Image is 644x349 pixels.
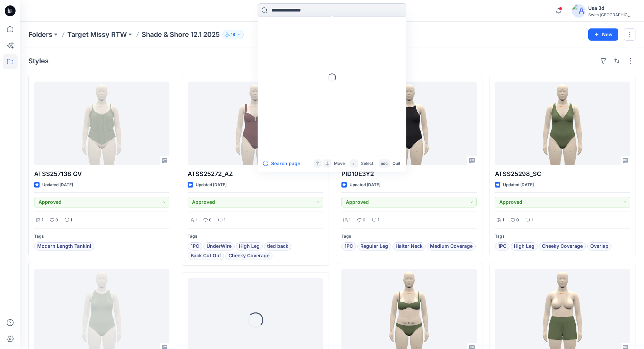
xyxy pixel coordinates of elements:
[341,233,477,240] p: Tags
[188,233,323,240] p: Tags
[363,217,365,224] p: 0
[514,242,534,250] span: High Leg
[396,242,423,250] span: Halter Neck
[229,252,269,260] span: Cheeky Coverage
[28,57,49,65] h4: Styles
[188,169,323,179] p: ATSS25272_AZ
[349,217,351,224] p: 1
[267,242,288,250] span: tied back
[42,217,43,224] p: 1
[28,30,52,39] a: Folders
[381,160,388,167] p: esc
[542,242,583,250] span: Cheeky Coverage
[195,217,197,224] p: 1
[495,233,630,240] p: Tags
[334,160,345,167] p: Move
[222,30,244,39] button: 18
[341,169,477,179] p: PID10E3Y2
[207,242,232,250] span: UnderWire
[191,242,199,250] span: 1PC
[37,242,91,250] span: Modern Length Tankini
[341,82,477,165] a: PID10E3Y2
[588,28,618,41] button: New
[516,217,519,224] p: 0
[55,217,58,224] p: 0
[42,181,73,189] p: Updated [DATE]
[430,242,473,250] span: Medium Coverage
[572,4,586,18] img: avatar
[344,242,353,250] span: 1PC
[590,242,609,250] span: Overlap
[498,242,506,250] span: 1PC
[142,30,220,39] p: Shade & Shore 12.1 2025
[70,217,72,224] p: 1
[188,82,323,165] a: ATSS25272_AZ
[67,30,127,39] a: Target Missy RTW
[196,181,226,189] p: Updated [DATE]
[495,169,630,179] p: ATSS25298_SC
[231,31,235,38] p: 18
[263,159,300,168] button: Search page
[239,242,260,250] span: High Leg
[34,169,169,179] p: ATSS257138 GV
[34,233,169,240] p: Tags
[392,160,400,167] p: Quit
[191,252,221,260] span: Back Cut Out
[34,82,169,165] a: ATSS257138 GV
[588,4,636,12] div: Usa 3d
[588,12,636,17] div: Swim [GEOGRAPHIC_DATA]
[531,217,533,224] p: 1
[361,160,373,167] p: Select
[360,242,388,250] span: Regular Leg
[503,181,534,189] p: Updated [DATE]
[502,217,504,224] p: 1
[209,217,212,224] p: 0
[350,181,380,189] p: Updated [DATE]
[495,82,630,165] a: ATSS25298_SC
[378,217,379,224] p: 1
[224,217,225,224] p: 1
